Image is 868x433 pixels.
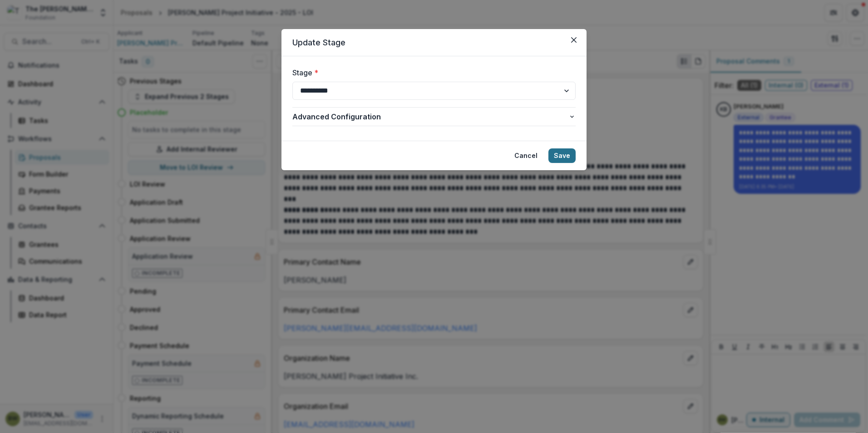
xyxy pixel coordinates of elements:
button: Close [567,33,581,47]
span: Advanced Configuration [292,111,568,122]
button: Cancel [509,148,543,163]
label: Stage [292,67,570,78]
header: Update Stage [281,29,587,56]
button: Advanced Configuration [292,108,576,126]
button: Save [548,148,576,163]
